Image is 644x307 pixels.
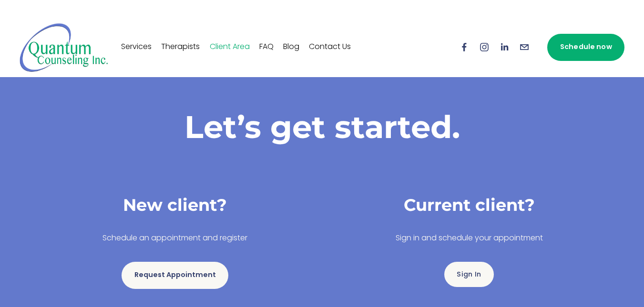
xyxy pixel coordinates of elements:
a: Instagram [479,42,490,52]
img: Quantum Counseling Inc. | Change starts here. [20,22,109,72]
a: Facebook [459,42,470,52]
a: Blog [283,40,299,55]
h1: Let’s get started. [36,108,608,146]
p: Schedule an appointment and register [36,232,314,246]
a: info@quantumcounselinginc.com [519,42,530,52]
h3: New client? [36,194,314,217]
a: Therapists [161,40,200,55]
a: Schedule now [547,34,624,61]
p: Sign in and schedule your appointment [330,232,608,246]
a: Contact Us [309,40,351,55]
a: Request Appointment [122,262,228,289]
a: Client Area [210,40,250,55]
a: Sign In [444,262,494,287]
a: LinkedIn [499,42,510,52]
a: FAQ [259,40,274,55]
h3: Current client? [330,194,608,217]
a: Services [121,40,152,55]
